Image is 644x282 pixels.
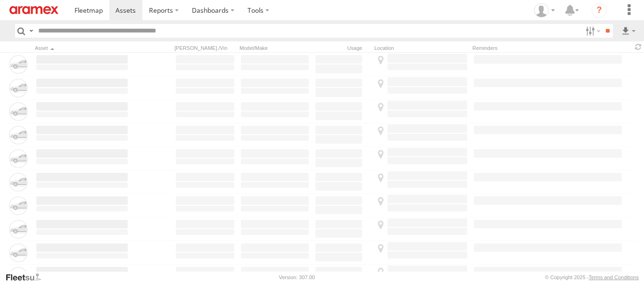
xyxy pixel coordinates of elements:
[620,24,636,38] label: Export results as...
[589,274,639,280] a: Terms and Conditions
[279,274,315,280] div: Version: 307.00
[374,45,469,51] div: Location
[35,45,129,51] div: Click to Sort
[582,24,602,38] label: Search Filter Options
[174,45,236,51] div: [PERSON_NAME]./Vin
[27,24,35,38] label: Search Query
[239,45,310,51] div: Model/Make
[592,3,607,18] i: ?
[545,274,639,280] div: © Copyright 2025 -
[633,42,644,51] span: Refresh
[9,6,58,14] img: aramex-logo.svg
[5,273,49,282] a: Visit our Website
[314,45,371,51] div: Usage
[531,3,558,17] div: Mazen Siblini
[472,45,556,51] div: Reminders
